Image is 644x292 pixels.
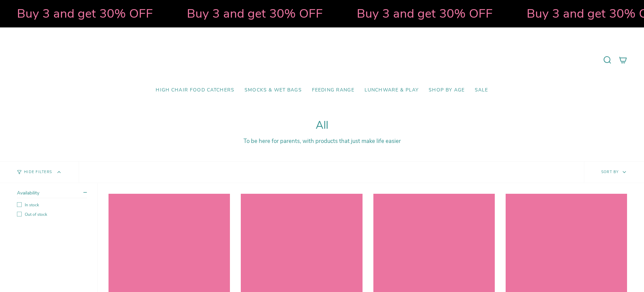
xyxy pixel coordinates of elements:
a: Smocks & Wet Bags [239,82,307,98]
span: Lunchware & Play [365,87,418,93]
span: High Chair Food Catchers [156,87,234,93]
span: Feeding Range [312,87,354,93]
span: Hide Filters [24,170,52,174]
span: Availability [17,190,39,196]
summary: Availability [17,190,87,198]
label: Out of stock [17,212,87,217]
a: High Chair Food Catchers [151,82,239,98]
span: To be here for parents, with products that just make life easier [243,137,401,145]
strong: Buy 3 and get 30% OFF [16,5,152,22]
a: SALE [470,82,493,98]
span: Smocks & Wet Bags [245,87,302,93]
span: Sort by [601,169,619,174]
h1: All [17,119,627,132]
span: Shop by Age [429,87,465,93]
a: Mumma’s Little Helpers [264,38,380,82]
strong: Buy 3 and get 30% OFF [186,5,322,22]
a: Lunchware & Play [359,82,424,98]
button: Sort by [584,162,644,183]
strong: Buy 3 and get 30% OFF [356,5,492,22]
a: Shop by Age [424,82,470,98]
a: Feeding Range [307,82,359,98]
span: SALE [475,87,488,93]
label: In stock [17,202,87,208]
